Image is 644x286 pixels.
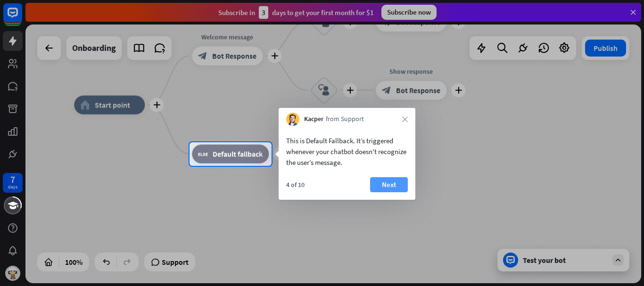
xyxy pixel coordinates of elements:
[213,149,263,159] span: Default fallback
[8,4,36,32] button: Open LiveChat chat widget
[198,149,208,159] i: block_fallback
[304,114,323,124] span: Kacper
[286,180,305,189] div: 4 of 10
[370,177,408,192] button: Next
[286,135,408,168] div: This is Default Fallback. It’s triggered whenever your chatbot doesn't recognize the user’s message.
[402,116,408,122] i: close
[326,114,364,124] span: from Support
